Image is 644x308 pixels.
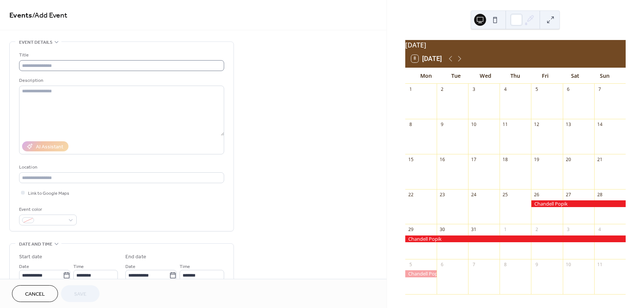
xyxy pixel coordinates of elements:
div: 1 [502,227,509,233]
div: 22 [408,191,414,198]
div: 18 [502,156,509,163]
div: 6 [439,262,445,268]
div: 31 [471,227,477,233]
div: 11 [502,121,509,127]
button: Cancel [12,285,58,302]
span: Cancel [25,290,45,298]
div: 21 [596,156,603,163]
div: 19 [534,156,540,163]
div: Chandell Popik [405,270,437,277]
div: 17 [471,156,477,163]
div: Tue [441,68,471,83]
div: 13 [565,121,571,127]
div: 9 [534,262,540,268]
div: 16 [439,156,445,163]
div: Sun [590,68,620,83]
div: 8 [408,121,414,127]
div: Chandell Popik [531,200,626,207]
div: 5 [534,86,540,92]
div: 27 [565,191,571,198]
span: Date [19,263,29,271]
span: Event details [19,38,52,46]
div: [DATE] [405,40,626,50]
div: 2 [534,227,540,233]
div: 6 [565,86,571,92]
div: 4 [596,227,603,233]
div: 11 [596,262,603,268]
div: 30 [439,227,445,233]
div: 3 [565,227,571,233]
div: 28 [596,191,603,198]
div: 24 [471,191,477,198]
div: Location [19,163,223,171]
div: 5 [408,262,414,268]
div: Description [19,77,223,84]
div: End date [125,253,146,261]
div: 23 [439,191,445,198]
div: 7 [596,86,603,92]
span: Date and time [19,240,52,248]
div: 26 [534,191,540,198]
div: Mon [411,68,441,83]
div: Title [19,51,223,59]
div: 2 [439,86,445,92]
div: Sat [560,68,590,83]
div: 4 [502,86,509,92]
div: 9 [439,121,445,127]
span: / Add Event [32,8,67,23]
div: 15 [408,156,414,163]
div: 20 [565,156,571,163]
a: Events [9,8,32,23]
div: 10 [565,262,571,268]
div: Event color [19,206,75,213]
span: Time [73,263,84,271]
div: 25 [502,191,509,198]
div: Start date [19,253,42,261]
div: Wed [471,68,501,83]
div: 7 [471,262,477,268]
div: Fri [530,68,560,83]
div: Chandell Popik [405,235,626,242]
div: 3 [471,86,477,92]
div: 1 [408,86,414,92]
div: Thu [500,68,530,83]
span: Link to Google Maps [28,190,69,197]
div: 29 [408,227,414,233]
div: 8 [502,262,509,268]
div: 10 [471,121,477,127]
span: Date [125,263,135,271]
span: Time [180,263,190,271]
div: 12 [534,121,540,127]
div: 14 [596,121,603,127]
button: 8[DATE] [409,53,445,64]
